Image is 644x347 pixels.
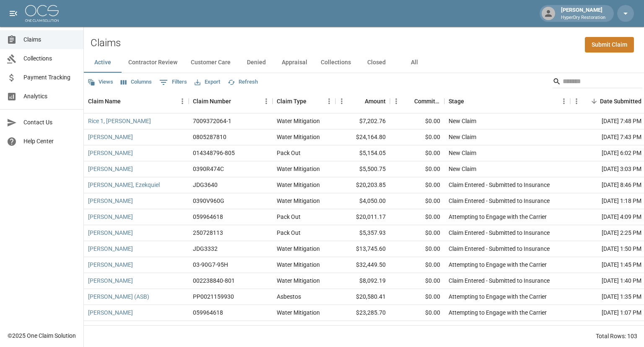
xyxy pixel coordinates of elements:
div: Asbestos [277,292,301,301]
div: Claim Type [277,89,306,113]
button: Sort [402,95,414,107]
button: All [395,53,433,73]
div: Claim Entered - Submitted to Insurance [449,276,550,285]
div: $5,500.75 [335,161,390,177]
div: $8,092.19 [335,273,390,289]
button: Sort [306,95,318,107]
div: $7,202.76 [335,113,390,129]
a: [PERSON_NAME] (ASB) [88,292,149,301]
div: $4,050.00 [335,193,390,209]
button: Closed [358,53,395,73]
button: Collections [314,53,358,73]
div: 059964618 [193,308,223,317]
a: [PERSON_NAME] [88,213,133,221]
button: open drawer [5,5,22,22]
div: Attempting to Engage with the Carrier [449,260,547,269]
button: Sort [588,95,600,107]
div: $20,580.41 [335,289,390,305]
div: dynamic tabs [84,53,644,73]
span: Help Center [23,137,77,146]
a: [PERSON_NAME] [88,260,133,269]
div: PP0021159930 [193,292,234,301]
div: $0.00 [390,257,444,273]
div: Claim Name [84,89,189,113]
div: Water Mitigation [277,260,320,269]
a: [PERSON_NAME] [88,149,133,157]
div: Water Mitigation [277,133,320,141]
button: Select columns [119,76,154,89]
a: [PERSON_NAME] [88,244,133,253]
button: Menu [390,95,402,108]
span: Payment Tracking [23,73,77,82]
button: Export [192,76,222,89]
a: [PERSON_NAME] [88,165,133,173]
button: Menu [570,95,583,108]
div: Stage [449,89,464,113]
div: Claim Type [273,89,335,113]
div: Committed Amount [414,89,440,113]
button: Sort [464,95,476,107]
div: $20,011.17 [335,209,390,225]
span: Contact Us [23,118,77,127]
div: $0.00 [390,209,444,225]
p: HyperDry Restoration [561,14,605,21]
div: $0.00 [390,289,444,305]
div: Claim Entered - Submitted to Insurance [449,229,550,237]
div: Claim Entered - Submitted to Insurance [449,244,550,253]
div: New Claim [449,149,476,157]
a: [PERSON_NAME], Ezekquiel [88,181,160,189]
div: JDG3640 [193,181,218,189]
div: $0.00 [390,273,444,289]
div: Pack Out [277,324,301,333]
div: Committed Amount [390,89,444,113]
div: $23,285.70 [335,305,390,321]
div: [PERSON_NAME] [558,6,609,21]
div: Date Submitted [600,89,641,113]
div: Attempting to Engage with the Carrier [449,308,547,317]
button: Views [86,76,115,89]
button: Active [84,53,122,73]
div: Claim Entered - Submitted to Insurance [449,197,550,205]
div: Claim Number [193,89,231,113]
div: 0804365583 [193,324,226,333]
div: 0390V960G [193,197,224,205]
div: 059964618 [193,213,223,221]
div: $0.00 [390,321,444,337]
div: Water Mitigation [277,165,320,173]
div: JDG3332 [193,244,218,253]
button: Sort [353,95,365,107]
div: Total Rows: 103 [596,332,637,340]
div: 250728113 [193,229,223,237]
div: $0.00 [390,161,444,177]
div: $20,203.85 [335,177,390,193]
button: Sort [231,95,243,107]
button: Refresh [226,76,260,89]
div: Water Mitigation [277,308,320,317]
div: Amount [365,89,386,113]
div: 0390R474C [193,165,224,173]
div: $5,357.93 [335,225,390,241]
a: [PERSON_NAME] [88,276,133,285]
div: Claim Entered - Submitted to Insurance [449,324,550,333]
div: $13,745.60 [335,241,390,257]
button: Appraisal [275,53,314,73]
img: ocs-logo-white-transparent.png [25,5,59,22]
div: $0.00 [390,225,444,241]
div: Claim Number [189,89,273,113]
div: 014348796-805 [193,149,235,157]
button: Menu [176,95,189,108]
a: [PERSON_NAME] [88,308,133,317]
div: $32,449.50 [335,257,390,273]
div: 7009372064-1 [193,117,231,125]
div: New Claim [449,165,476,173]
div: Water Mitigation [277,197,320,205]
div: $0.00 [390,193,444,209]
div: $0.00 [390,241,444,257]
div: Stage [444,89,570,113]
div: $0.00 [390,177,444,193]
button: Menu [335,95,348,108]
h2: Claims [91,37,121,49]
div: Water Mitigation [277,117,320,125]
div: © 2025 One Claim Solution [8,331,76,340]
button: Menu [260,95,273,108]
